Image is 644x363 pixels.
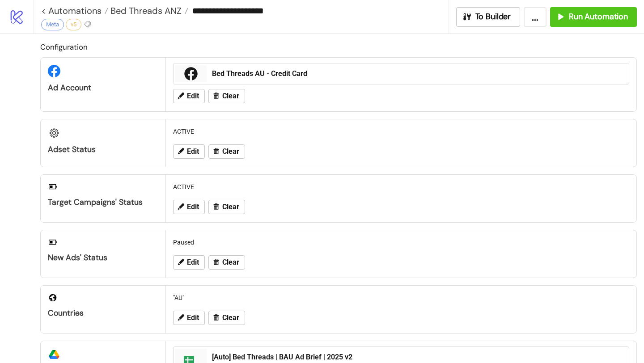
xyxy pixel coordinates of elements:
span: Clear [222,258,239,266]
button: Edit [173,255,205,270]
span: Run Automation [569,12,628,22]
div: Meta [41,19,64,30]
button: Run Automation [550,7,637,27]
button: Clear [208,255,245,270]
span: Clear [222,92,239,100]
span: Edit [187,92,199,100]
div: Paused [169,234,633,251]
div: ACTIVE [169,178,633,195]
span: Edit [187,314,199,322]
span: Bed Threads ANZ [108,5,182,17]
div: Countries [48,308,158,318]
button: Edit [173,89,205,103]
button: Clear [208,311,245,325]
span: Edit [187,148,199,156]
span: To Builder [475,12,511,22]
span: Clear [222,148,239,156]
div: ACTIVE [169,123,633,140]
div: Ad Account [48,83,158,93]
div: v5 [66,19,81,30]
button: Clear [208,144,245,159]
button: Edit [173,144,205,159]
button: Clear [208,200,245,214]
div: Adset Status [48,144,158,155]
div: Bed Threads AU - Credit Card [212,69,623,79]
span: Clear [222,314,239,322]
div: New Ads' Status [48,253,158,263]
button: Edit [173,200,205,214]
span: Clear [222,203,239,211]
div: Target Campaigns' Status [48,197,158,207]
button: To Builder [456,7,521,27]
a: Bed Threads ANZ [108,6,188,15]
h2: Configuration [40,41,637,53]
button: Edit [173,311,205,325]
span: Edit [187,203,199,211]
div: "AU" [169,289,633,306]
span: Edit [187,258,199,266]
button: Clear [208,89,245,103]
a: < Automations [41,6,108,15]
button: ... [524,7,547,27]
div: [Auto] Bed Threads | BAU Ad Brief | 2025 v2 [212,352,623,362]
